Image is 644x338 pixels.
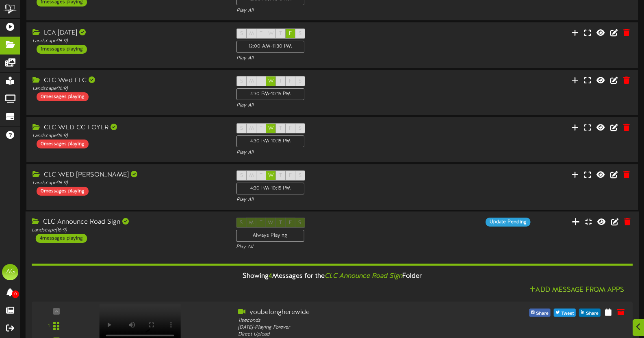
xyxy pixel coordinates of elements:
div: CLC Wed FLC [33,76,224,85]
span: T [260,173,262,179]
div: CLC WED CC FOYER [33,123,224,133]
span: M [249,173,254,179]
span: M [249,126,254,131]
span: T [260,31,262,37]
div: 1 messages playing [37,45,87,54]
div: Play All [236,7,428,14]
div: 11 seconds [238,317,476,324]
button: Share [579,308,601,316]
span: S [240,173,243,179]
span: S [299,31,301,37]
div: 4 messages playing [36,234,87,243]
span: F [289,31,292,37]
span: S [240,31,243,37]
div: 4:30 PM - 10:15 PM [236,183,304,194]
span: W [268,126,274,131]
span: Share [534,309,550,318]
div: Play All [236,149,428,156]
div: 12:00 AM - 11:30 PM [236,41,304,52]
div: Play All [236,196,428,203]
div: Landscape ( 16:9 ) [33,133,224,140]
span: M [249,31,254,37]
span: W [268,31,274,37]
span: F [289,79,292,84]
span: W [268,79,274,84]
div: Landscape ( 16:9 ) [33,180,224,187]
span: S [240,79,243,84]
div: Showing Messages for the Folder [26,268,639,285]
span: T [279,79,282,84]
span: T [279,31,282,37]
div: Landscape ( 16:9 ) [32,227,224,233]
span: S [299,79,301,84]
span: T [279,126,282,131]
span: 4 [269,273,272,280]
div: Landscape ( 16:9 ) [33,38,224,45]
span: 0 [12,290,19,298]
i: CLC Announce Road Sign [325,273,402,280]
span: W [268,173,274,179]
div: LCA [DATE] [33,28,224,38]
div: Direct Upload [238,331,476,338]
button: Share [529,308,551,316]
span: S [299,126,301,131]
button: Add Message From Apps [527,285,627,295]
button: Tweet [554,308,576,316]
div: youbelongherewide [238,307,476,317]
div: [DATE] - Playing Forever [238,324,476,331]
div: CLC Announce Road Sign [32,217,224,227]
div: 0 messages playing [37,140,89,148]
span: F [289,173,292,179]
div: 4:30 PM - 10:15 PM [236,135,304,147]
div: Landscape ( 16:9 ) [33,85,224,92]
span: S [240,126,243,131]
div: CLC WED [PERSON_NAME] [33,170,224,180]
div: Play All [236,55,428,62]
div: Update Pending [486,217,530,226]
span: Tweet [560,309,575,318]
span: T [260,79,262,84]
div: 0 messages playing [37,187,89,196]
div: Always Playing [236,230,304,242]
span: F [289,126,292,131]
div: Play All [236,244,428,251]
div: 0 messages playing [37,92,89,101]
span: S [299,173,301,179]
div: 4:30 PM - 10:15 PM [236,88,304,100]
span: T [279,173,282,179]
div: AG [2,264,18,280]
span: T [260,126,262,131]
span: Share [584,309,600,318]
div: Play All [236,102,428,109]
span: M [249,79,254,84]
